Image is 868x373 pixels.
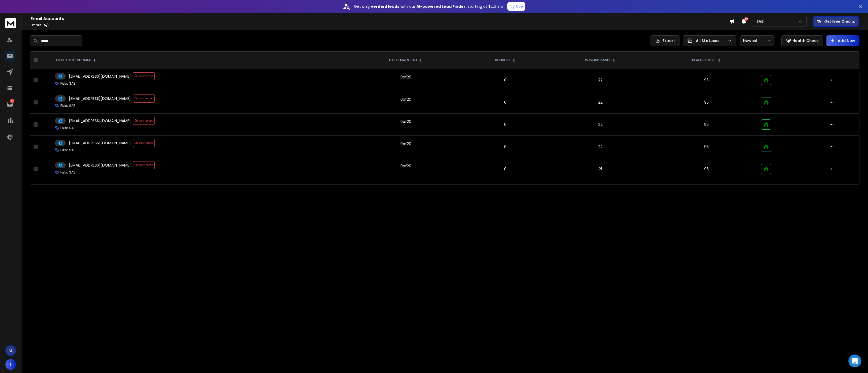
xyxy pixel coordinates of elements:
a: 277 [5,99,15,110]
span: 5 / 5 [44,23,50,27]
span: Disconnected [133,72,155,80]
p: HEALTH SCORE [692,58,715,62]
img: logo [5,18,16,28]
div: EMAIL ACCOUNT NAME [56,58,97,62]
strong: verified leads [371,4,399,9]
p: Emails : [31,23,729,27]
strong: AI-powered Lead Finder, [416,4,467,9]
p: [EMAIL_ADDRESS][DOMAIN_NAME] [69,140,131,146]
button: T [5,359,16,370]
p: All Statuses [696,38,725,43]
p: Health Check [792,38,819,43]
p: 0 [468,122,543,127]
p: 0 [468,100,543,105]
p: [EMAIL_ADDRESS][DOMAIN_NAME] [69,163,131,168]
p: WARMUP EMAILS [585,58,610,62]
p: Fizka SAB [60,104,76,108]
td: 22 [546,69,655,91]
td: 22 [546,114,655,136]
p: Get Free Credits [824,19,855,24]
td: 22 [546,91,655,114]
span: 50 [744,17,748,21]
p: Fizka SAB [60,170,76,175]
p: [EMAIL_ADDRESS][DOMAIN_NAME] [69,118,131,123]
p: Fizka SAB [60,126,76,130]
span: Disconnected [133,139,155,147]
td: 95 [655,158,758,180]
td: 95 [655,91,758,114]
button: Health Check [781,35,823,46]
button: Add New [826,35,859,46]
div: 0 of 20 [400,119,411,124]
button: Newest [740,35,774,46]
p: [EMAIL_ADDRESS][DOMAIN_NAME] [69,96,131,101]
p: Fizka SAB [60,81,76,86]
button: Get Free Credits [813,16,859,27]
td: 21 [546,158,655,180]
p: Get only with our starting at $22/mo [354,4,503,9]
span: Disconnected [133,161,155,169]
p: [EMAIL_ADDRESS][DOMAIN_NAME] [69,74,131,79]
span: Disconnected [133,117,155,125]
td: 95 [655,136,758,158]
td: 22 [546,136,655,158]
h1: Email Accounts [31,16,729,22]
button: Try Now [507,2,525,11]
div: 0 of 20 [400,163,411,169]
div: 0 of 20 [400,74,411,80]
div: Open Intercom Messenger [848,355,861,367]
p: Try Now [509,4,524,9]
p: 277 [10,99,14,103]
p: Fizka SAB [60,148,76,152]
button: Export [651,35,679,46]
div: 0 of 20 [400,141,411,146]
div: 0 of 20 [400,97,411,102]
p: SAB [756,19,766,24]
span: Disconnected [133,95,155,103]
p: BOUNCES [495,58,510,62]
td: 95 [655,69,758,91]
td: 95 [655,114,758,136]
p: DAILY EMAILS SENT [389,58,418,62]
p: 0 [468,77,543,83]
p: 0 [468,166,543,172]
p: 0 [468,144,543,149]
